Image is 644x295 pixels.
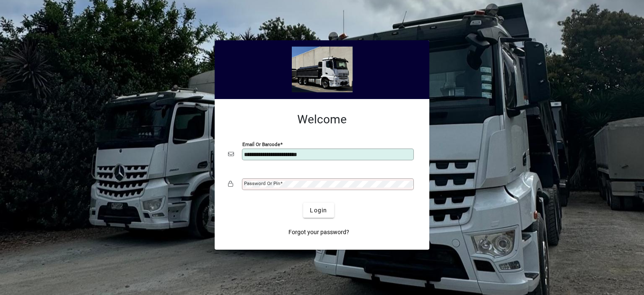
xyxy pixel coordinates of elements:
[228,112,416,127] h2: Welcome
[310,206,327,215] span: Login
[303,203,334,218] button: Login
[285,225,353,240] a: Forgot your password?
[288,228,349,237] span: Forgot your password?
[244,180,280,186] mat-label: Password or Pin
[242,141,280,147] mat-label: Email or Barcode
